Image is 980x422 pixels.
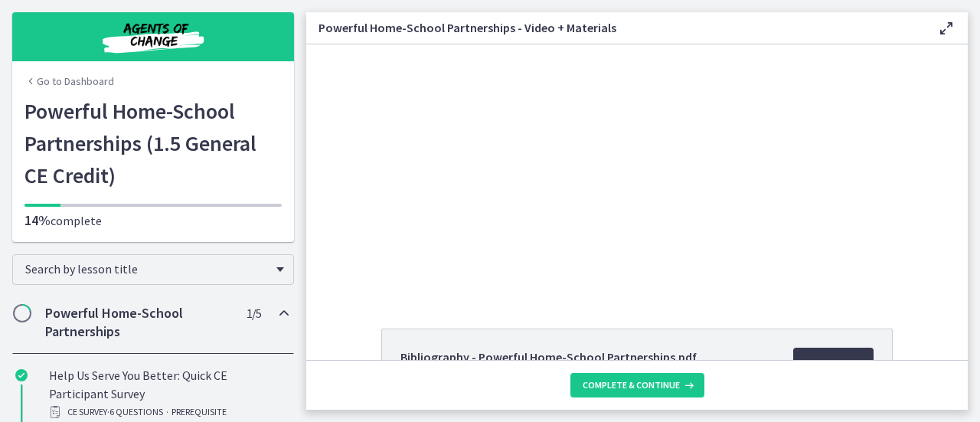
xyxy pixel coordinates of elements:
[45,304,232,341] h2: Powerful Home-School Partnerships
[247,304,261,322] span: 1 / 5
[24,74,114,89] a: Go to Dashboard
[400,348,697,366] span: Bibliography - Powerful Home-School Partnerships.pdf
[107,403,163,421] span: · 6 Questions
[805,354,861,372] span: Download
[583,379,680,391] span: Complete & continue
[61,18,245,55] img: Agents of Change
[306,44,968,293] iframe: Video Lesson
[24,211,282,230] p: complete
[318,18,913,37] h3: Powerful Home-School Partnerships - Video + Materials
[570,373,704,397] button: Complete & continue
[12,254,294,285] div: Search by lesson title
[166,403,168,421] span: ·
[24,211,51,229] span: 14%
[171,403,227,421] span: PREREQUISITE
[793,348,874,378] a: Download
[24,95,282,191] h1: Powerful Home-School Partnerships (1.5 General CE Credit)
[49,366,288,421] div: Help Us Serve You Better: Quick CE Participant Survey
[49,403,288,421] div: CE Survey
[25,261,269,276] span: Search by lesson title
[15,369,28,381] i: Completed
